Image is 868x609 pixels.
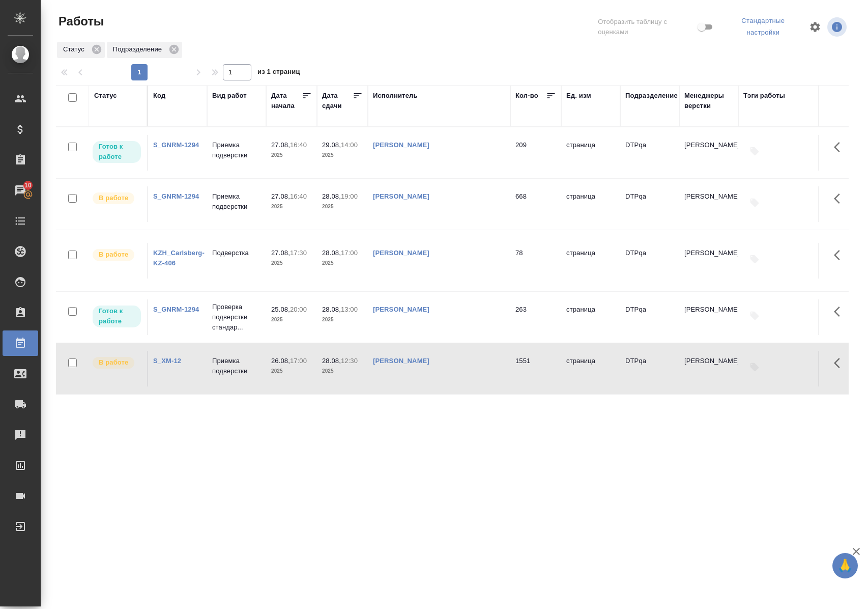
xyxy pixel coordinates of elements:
[566,91,591,101] div: Ед. изм
[212,91,247,101] div: Вид работ
[257,66,300,80] span: из 1 страниц
[828,135,852,159] button: Здесь прячутся важные кнопки
[271,306,290,313] p: 25.08,
[56,13,104,30] span: Работы
[212,248,261,258] p: Подверстка
[620,186,679,222] td: DTPqa
[107,42,182,58] div: Подразделение
[153,192,199,200] a: S_GNRM-1294
[620,351,679,386] td: DTPqa
[341,249,358,257] p: 17:00
[99,306,135,326] p: Готов к работе
[3,178,38,203] a: 10
[57,42,105,58] div: Статус
[373,141,429,149] a: [PERSON_NAME]
[271,258,312,268] p: 2025
[212,191,261,212] p: Приемка подверстки
[598,17,695,37] span: Отобразить таблицу с оценками
[99,357,128,368] p: В работе
[510,186,561,222] td: 668
[63,44,88,54] p: Статус
[99,250,128,260] p: В работе
[684,191,733,202] p: [PERSON_NAME]
[271,357,290,365] p: 26.08,
[92,191,142,205] div: Исполнитель выполняет работу
[99,193,128,203] p: В работе
[684,356,733,366] p: [PERSON_NAME]
[828,299,852,324] button: Здесь прячутся важные кнопки
[373,357,429,365] a: [PERSON_NAME]
[153,249,205,267] a: KZH_Carlsberg-KZ-406
[212,356,261,376] p: Приемка подверстки
[99,142,135,162] p: Готов к работе
[290,249,307,257] p: 17:30
[620,135,679,171] td: DTPqa
[271,192,290,200] p: 27.08,
[92,305,142,328] div: Исполнитель может приступить к работе
[271,366,312,376] p: 2025
[561,351,620,386] td: страница
[94,91,117,101] div: Статус
[510,135,561,171] td: 209
[271,249,290,257] p: 27.08,
[684,248,733,258] p: [PERSON_NAME]
[827,17,849,37] span: Посмотреть информацию
[373,249,429,257] a: [PERSON_NAME]
[271,91,302,111] div: Дата начала
[153,91,165,101] div: Код
[743,91,785,101] div: Тэги работы
[743,248,766,270] button: Добавить тэги
[341,192,358,200] p: 19:00
[271,315,312,325] p: 2025
[561,135,620,171] td: страница
[510,351,561,386] td: 1551
[684,140,733,150] p: [PERSON_NAME]
[153,357,181,365] a: S_XM-12
[322,315,363,325] p: 2025
[743,356,766,378] button: Добавить тэги
[828,186,852,211] button: Здесь прячутся важные кнопки
[828,351,852,375] button: Здесь прячутся важные кнопки
[290,306,307,313] p: 20:00
[153,141,199,149] a: S_GNRM-1294
[510,243,561,279] td: 78
[561,186,620,222] td: страница
[212,302,261,333] p: Проверка подверстки стандар...
[92,356,142,370] div: Исполнитель выполняет работу
[620,243,679,279] td: DTPqa
[322,202,363,212] p: 2025
[271,141,290,149] p: 27.08,
[271,202,312,212] p: 2025
[322,91,353,111] div: Дата сдачи
[271,150,312,160] p: 2025
[373,91,418,101] div: Исполнитель
[832,553,858,578] button: 🙏
[510,299,561,335] td: 263
[561,243,620,279] td: страница
[341,306,358,313] p: 13:00
[18,180,38,190] span: 10
[290,192,307,200] p: 16:40
[625,91,678,101] div: Подразделение
[92,248,142,262] div: Исполнитель выполняет работу
[684,91,733,111] div: Менеджеры верстки
[561,299,620,335] td: страница
[743,191,766,214] button: Добавить тэги
[290,357,307,365] p: 17:00
[322,141,341,149] p: 29.08,
[373,306,429,313] a: [PERSON_NAME]
[322,357,341,365] p: 28.08,
[828,243,852,267] button: Здесь прячутся важные кнопки
[373,192,429,200] a: [PERSON_NAME]
[620,299,679,335] td: DTPqa
[322,150,363,160] p: 2025
[836,555,854,576] span: 🙏
[322,306,341,313] p: 28.08,
[743,305,766,327] button: Добавить тэги
[290,141,307,149] p: 16:40
[803,15,827,39] span: Настроить таблицу
[515,91,538,101] div: Кол-во
[341,141,358,149] p: 14:00
[341,357,358,365] p: 12:30
[322,249,341,257] p: 28.08,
